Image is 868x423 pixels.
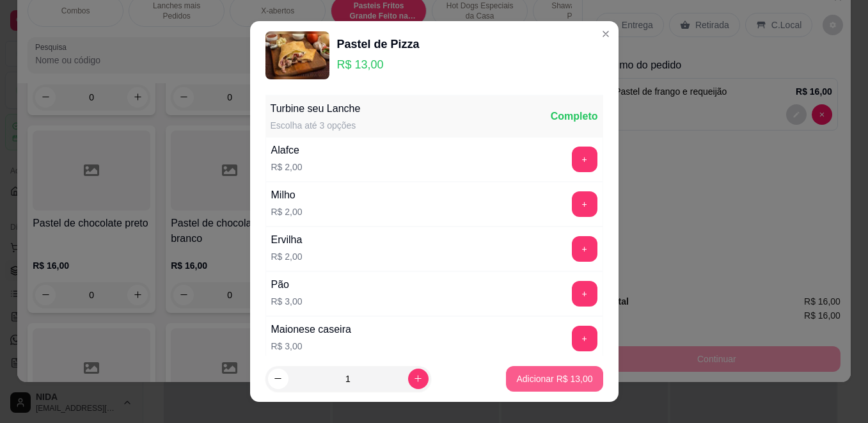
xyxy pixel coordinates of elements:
[271,295,303,308] p: R$ 3,00
[337,35,420,53] div: Pastel de Pizza
[271,101,361,116] div: Turbine seu Lanche
[271,232,303,248] div: Ervilha
[551,109,598,124] div: Completo
[271,277,303,292] div: Pão
[596,24,616,44] button: Close
[271,161,303,173] p: R$ 2,00
[408,369,429,389] button: increase-product-quantity
[572,281,597,307] button: add
[572,147,597,172] button: add
[572,191,597,217] button: add
[271,322,351,337] div: Maionese caseira
[506,366,603,392] button: Adicionar R$ 13,00
[337,56,420,74] p: R$ 13,00
[271,188,303,203] div: Milho
[271,250,303,263] p: R$ 2,00
[271,143,303,158] div: Alafce
[271,205,303,218] p: R$ 2,00
[572,326,597,351] button: add
[271,340,351,353] p: R$ 3,00
[516,372,592,385] p: Adicionar R$ 13,00
[268,369,288,389] button: decrease-product-quantity
[271,119,361,132] div: Escolha até 3 opções
[572,236,597,262] button: add
[265,31,329,79] img: product-image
